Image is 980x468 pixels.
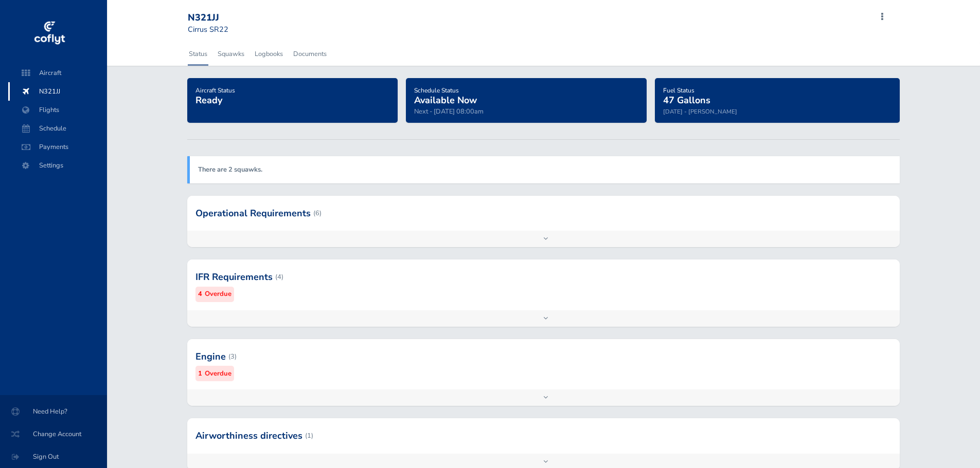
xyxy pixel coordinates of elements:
[19,119,97,138] span: Schedule
[414,86,459,95] span: Schedule Status
[12,425,95,443] span: Change Account
[19,101,97,119] span: Flights
[195,94,222,106] span: Ready
[19,82,97,101] span: N321JJ
[205,368,231,379] small: Overdue
[195,86,235,95] span: Aircraft Status
[414,107,484,116] span: Next - [DATE] 08:00am
[414,83,477,107] a: Schedule StatusAvailable Now
[188,24,228,34] small: Cirrus SR22
[663,94,710,106] span: 47 Gallons
[663,107,737,116] small: [DATE] - [PERSON_NAME]
[12,402,95,421] span: Need Help?
[188,12,262,24] div: N321JJ
[217,43,245,65] a: Squawks
[188,43,208,65] a: Status
[292,43,328,65] a: Documents
[32,18,66,49] img: coflyt logo
[414,94,477,106] span: Available Now
[205,289,231,299] small: Overdue
[12,447,95,466] span: Sign Out
[19,138,97,156] span: Payments
[663,86,694,95] span: Fuel Status
[254,43,284,65] a: Logbooks
[19,64,97,82] span: Aircraft
[19,156,97,175] span: Settings
[198,165,262,174] a: There are 2 squawks.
